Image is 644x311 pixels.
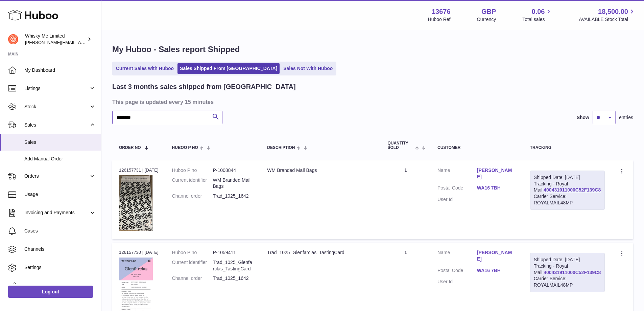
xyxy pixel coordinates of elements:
dt: Name [437,167,477,182]
a: [PERSON_NAME] [477,167,517,180]
div: Shipped Date: [DATE] [534,174,601,181]
a: 400431911000C52F139C8 [544,187,601,193]
img: 1725358317.png [119,175,153,231]
label: Show [577,114,589,121]
span: AVAILABLE Stock Total [579,16,636,23]
h3: This page is updated every 15 minutes [112,98,631,106]
span: Total sales [522,16,552,23]
div: Carrier Service: ROYALMAIL48MP [534,193,601,206]
span: Sales [24,139,96,146]
dt: Current identifier [172,259,213,272]
div: Huboo Ref [428,16,451,23]
span: Huboo P no [172,146,198,150]
div: Carrier Service: ROYALMAIL48MP [534,275,601,288]
span: Channels [24,246,96,252]
dt: Huboo P no [172,167,213,174]
div: Tracking [530,146,605,150]
div: Shipped Date: [DATE] [534,257,601,263]
dt: Postal Code [437,185,477,193]
h2: Last 3 months sales shipped from [GEOGRAPHIC_DATA] [112,82,296,91]
dt: Postal Code [437,267,477,275]
a: Sales Not With Huboo [281,63,335,74]
strong: GBP [481,7,496,16]
div: 126157731 | [DATE] [119,167,159,173]
a: Sales Shipped From [GEOGRAPHIC_DATA] [177,63,280,74]
a: [PERSON_NAME] [477,249,517,262]
span: Usage [24,191,96,198]
dt: Channel order [172,275,213,282]
strong: 13676 [432,7,451,16]
div: Tracking - Royal Mail: [530,171,605,210]
span: Stock [24,104,89,110]
span: 18,500.00 [598,7,628,16]
span: Invoicing and Payments [24,209,89,216]
dd: Trad_1025_Glenfarclas_TastingCard [213,259,254,272]
a: Log out [8,286,93,298]
span: My Dashboard [24,67,96,73]
div: Tracking - Royal Mail: [530,253,605,292]
dt: Huboo P no [172,249,213,256]
dd: P-1059411 [213,249,254,256]
div: Customer [437,146,517,150]
dt: Channel order [172,193,213,199]
a: Current Sales with Huboo [114,63,176,74]
span: Add Manual Order [24,156,96,162]
span: entries [619,114,633,121]
dt: User Id [437,279,477,285]
span: Listings [24,85,89,92]
div: Trad_1025_Glenfarclas_TastingCard [267,249,374,256]
span: Cases [24,228,96,234]
div: 126157730 | [DATE] [119,249,159,256]
dt: User Id [437,196,477,203]
div: WM Branded Mail Bags [267,167,374,174]
div: Whisky Me Limited [25,33,86,46]
span: Sales [24,122,89,128]
span: Quantity Sold [387,141,413,150]
span: Order No [119,146,141,150]
img: frances@whiskyshop.com [8,34,18,44]
span: 0.06 [532,7,545,16]
dd: Trad_1025_1642 [213,275,254,282]
a: 400431911000C52F139C8 [544,270,601,275]
dd: WM Branded Mail Bags [213,177,254,190]
dt: Current identifier [172,177,213,190]
a: 0.06 Total sales [522,7,552,23]
span: Settings [24,264,96,271]
span: Orders [24,173,89,179]
td: 1 [381,160,431,239]
dt: Name [437,249,477,264]
span: [PERSON_NAME][EMAIL_ADDRESS][DOMAIN_NAME] [25,40,136,45]
span: Description [267,146,295,150]
dd: Trad_1025_1642 [213,193,254,199]
div: Currency [477,16,496,23]
a: WA16 7BH [477,267,517,274]
span: Returns [24,283,96,289]
a: WA16 7BH [477,185,517,191]
a: 18,500.00 AVAILABLE Stock Total [579,7,636,23]
dd: P-1008844 [213,167,254,174]
h1: My Huboo - Sales report Shipped [112,44,633,55]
